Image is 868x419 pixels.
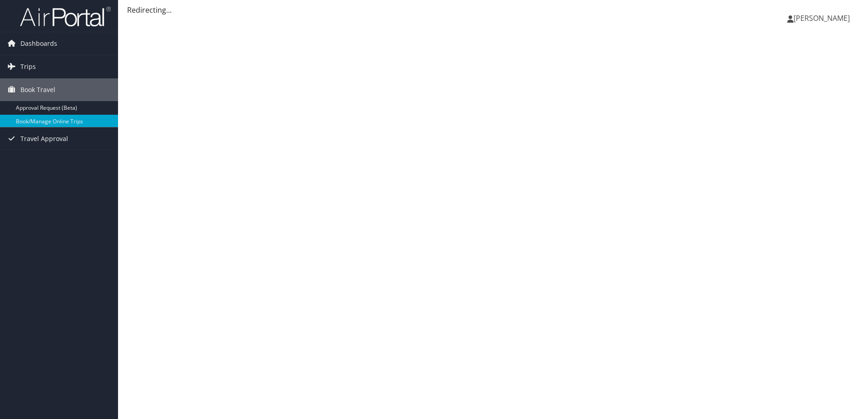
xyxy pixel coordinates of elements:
[794,13,850,23] span: [PERSON_NAME]
[20,55,36,78] span: Trips
[20,127,68,150] span: Travel Approval
[20,6,111,27] img: airportal-logo.png
[787,5,859,32] a: [PERSON_NAME]
[20,32,57,55] span: Dashboards
[127,5,859,15] div: Redirecting...
[20,78,55,101] span: Book Travel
